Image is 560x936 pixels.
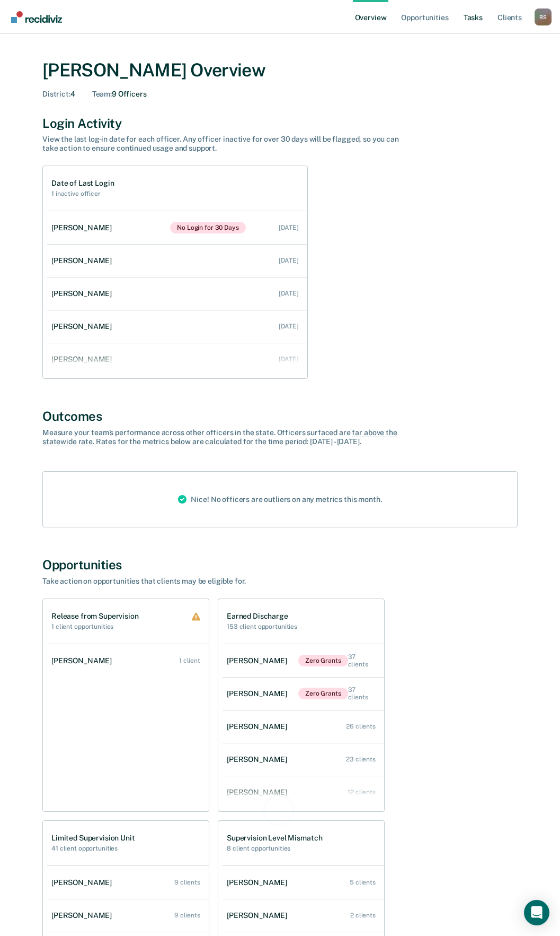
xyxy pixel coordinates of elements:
[42,428,397,446] span: far above the statewide rate
[227,911,291,920] div: [PERSON_NAME]
[348,788,376,796] div: 12 clients
[92,90,112,98] span: Team :
[279,356,299,363] div: [DATE]
[350,879,376,886] div: 5 clients
[51,322,116,331] div: [PERSON_NAME]
[223,900,384,931] a: [PERSON_NAME] 2 clients
[279,224,299,231] div: [DATE]
[227,623,297,630] h2: 153 client opportunities
[51,190,114,197] h2: 1 inactive officer
[42,116,518,131] div: Login Activity
[227,834,322,843] h1: Supervision Level Mismatch
[51,256,116,265] div: [PERSON_NAME]
[11,11,62,23] img: Recidiviz
[51,179,114,188] h1: Date of Last Login
[174,879,200,886] div: 9 clients
[47,646,209,676] a: [PERSON_NAME] 1 client
[51,656,116,665] div: [PERSON_NAME]
[279,323,299,330] div: [DATE]
[51,911,116,920] div: [PERSON_NAME]
[51,623,139,630] h2: 1 client opportunities
[92,90,147,99] div: 9 Officers
[179,657,200,664] div: 1 client
[348,653,376,669] div: 37 clients
[348,686,376,701] div: 37 clients
[47,311,307,342] a: [PERSON_NAME] [DATE]
[227,755,291,764] div: [PERSON_NAME]
[42,557,518,573] div: Opportunities
[170,472,390,527] div: Nice! No officers are outliers on any metrics this month.
[535,8,552,25] div: R S
[346,723,376,730] div: 26 clients
[227,845,322,852] h2: 8 client opportunities
[42,135,413,153] div: View the last log-in date for each officer. Any officer inactive for over 30 days will be flagged...
[47,344,307,375] a: [PERSON_NAME] [DATE]
[51,289,116,298] div: [PERSON_NAME]
[47,868,209,898] a: [PERSON_NAME] 9 clients
[279,290,299,297] div: [DATE]
[227,689,291,698] div: [PERSON_NAME]
[51,612,139,621] h1: Release from Supervision
[42,90,70,98] span: District :
[227,656,291,665] div: [PERSON_NAME]
[223,868,384,898] a: [PERSON_NAME] 5 clients
[524,900,549,925] div: Open Intercom Messenger
[47,246,307,276] a: [PERSON_NAME] [DATE]
[42,428,413,446] div: Measure your team’s performance across other officer s in the state. Officer s surfaced are . Rat...
[535,8,552,25] button: Profile dropdown button
[47,211,307,244] a: [PERSON_NAME]No Login for 30 Days [DATE]
[227,788,291,797] div: [PERSON_NAME]
[223,643,384,679] a: [PERSON_NAME]Zero Grants 37 clients
[346,756,376,763] div: 23 clients
[51,355,116,364] div: [PERSON_NAME]
[51,223,116,232] div: [PERSON_NAME]
[174,912,200,919] div: 9 clients
[350,912,376,919] div: 2 clients
[42,577,413,586] div: Take action on opportunities that clients may be eligible for.
[223,712,384,742] a: [PERSON_NAME] 26 clients
[51,845,135,852] h2: 41 client opportunities
[170,222,246,233] span: No Login for 30 Days
[227,878,291,887] div: [PERSON_NAME]
[279,257,299,264] div: [DATE]
[42,409,518,424] div: Outcomes
[42,59,518,81] div: [PERSON_NAME] Overview
[223,777,384,808] a: [PERSON_NAME] 12 clients
[298,688,348,699] span: Zero Grants
[227,612,297,621] h1: Earned Discharge
[223,744,384,775] a: [PERSON_NAME] 23 clients
[42,90,75,99] div: 4
[227,722,291,731] div: [PERSON_NAME]
[47,900,209,931] a: [PERSON_NAME] 9 clients
[51,834,135,843] h1: Limited Supervision Unit
[51,878,116,887] div: [PERSON_NAME]
[298,655,348,666] span: Zero Grants
[223,675,384,712] a: [PERSON_NAME]Zero Grants 37 clients
[47,279,307,309] a: [PERSON_NAME] [DATE]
